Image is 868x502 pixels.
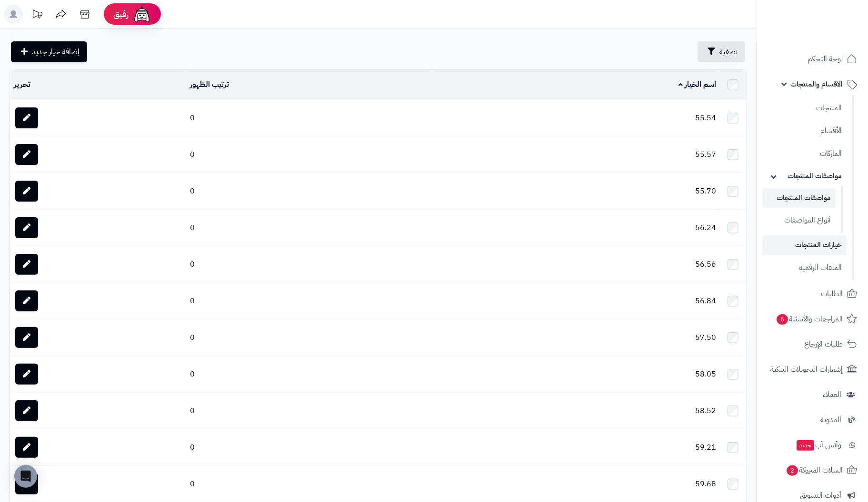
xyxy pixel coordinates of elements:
[698,41,745,62] button: تصفية
[762,358,862,381] a: إشعارات التحويلات البنكية
[132,5,151,24] img: ai-face.png
[770,363,843,376] span: إشعارات التحويلات البنكية
[762,282,862,305] a: الطلبات
[186,100,433,136] td: 0
[433,100,720,136] td: 55.54
[433,319,720,356] td: 57.50
[186,429,433,465] td: 0
[186,393,433,429] td: 0
[762,98,847,118] a: المنتجات
[820,413,841,426] span: المدونة
[821,287,843,300] span: الطلبات
[803,25,859,45] img: logo-2.png
[433,210,720,246] td: 56.24
[186,356,433,392] td: 0
[790,77,843,91] span: الأقسام والمنتجات
[719,46,738,58] span: تصفية
[11,41,87,62] a: إضافة خيار جديد
[433,136,720,173] td: 55.57
[762,166,847,186] a: مواصفات المنتجات
[433,429,720,465] td: 59.21
[433,173,720,209] td: 55.70
[777,314,788,325] span: 6
[762,258,847,278] a: الملفات الرقمية
[433,393,720,429] td: 58.52
[678,79,716,90] a: اسم الخيار
[10,70,186,99] td: تحرير
[762,333,862,356] a: طلبات الإرجاع
[762,121,847,141] a: الأقسام
[800,489,841,502] span: أدوات التسويق
[186,283,433,319] td: 0
[762,210,836,231] a: أنواع المواصفات
[186,173,433,209] td: 0
[762,188,836,208] a: مواصفات المنتجات
[762,434,862,456] a: وآتس آبجديد
[762,48,862,70] a: لوحة التحكم
[433,283,720,319] td: 56.84
[186,136,433,173] td: 0
[796,438,841,452] span: وآتس آب
[186,246,433,282] td: 0
[762,308,862,330] a: المراجعات والأسئلة6
[190,79,229,90] a: ترتيب الظهور
[787,465,798,476] span: 2
[762,408,862,431] a: المدونة
[786,463,843,477] span: السلات المتروكة
[823,388,841,401] span: العملاء
[762,383,862,406] a: العملاء
[186,210,433,246] td: 0
[762,235,847,255] a: خيارات المنتجات
[25,5,49,26] a: تحديثات المنصة
[433,466,720,502] td: 59.68
[762,144,847,164] a: الماركات
[32,46,80,58] span: إضافة خيار جديد
[776,312,843,326] span: المراجعات والأسئلة
[804,338,843,351] span: طلبات الإرجاع
[186,319,433,356] td: 0
[797,440,814,451] span: جديد
[14,465,37,488] div: Open Intercom Messenger
[808,52,843,66] span: لوحة التحكم
[762,459,862,482] a: السلات المتروكة2
[433,356,720,392] td: 58.05
[113,9,129,20] span: رفيق
[186,466,433,502] td: 0
[433,246,720,282] td: 56.56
